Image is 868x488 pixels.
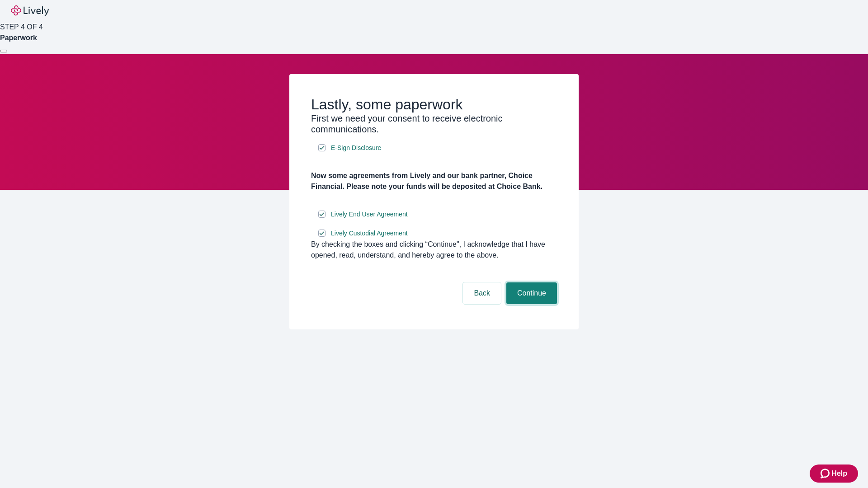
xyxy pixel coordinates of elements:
span: Help [831,468,847,479]
h4: Now some agreements from Lively and our bank partner, Choice Financial. Please note your funds wi... [311,170,557,192]
span: Lively Custodial Agreement [331,229,408,238]
button: Back [463,282,501,304]
button: Continue [506,282,557,304]
span: E-Sign Disclosure [331,143,381,153]
h2: Lastly, some paperwork [311,96,557,113]
a: e-sign disclosure document [329,228,410,239]
div: By checking the boxes and clicking “Continue", I acknowledge that I have opened, read, understand... [311,239,557,261]
h3: First we need your consent to receive electronic communications. [311,113,557,135]
img: Lively [11,5,49,16]
span: Lively End User Agreement [331,210,408,219]
button: Zendesk support iconHelp [810,465,858,483]
svg: Zendesk support icon [821,468,831,479]
a: e-sign disclosure document [329,142,383,154]
a: e-sign disclosure document [329,209,410,220]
